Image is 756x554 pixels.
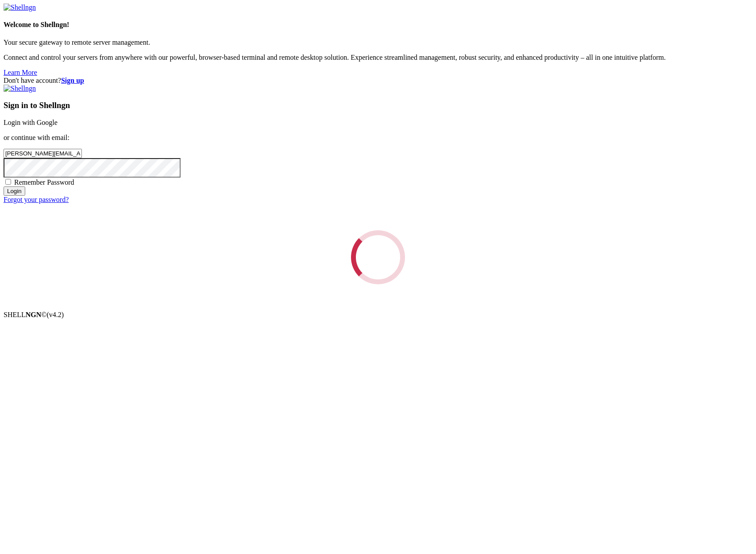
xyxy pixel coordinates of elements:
img: Shellngn [4,85,36,93]
h3: Sign in to Shellngn [4,101,752,110]
span: SHELL © [4,311,64,318]
input: Email address [4,149,82,158]
h4: Welcome to Shellngn! [4,21,752,29]
p: or continue with email: [4,134,752,142]
a: Learn More [4,69,37,76]
a: Sign up [61,77,84,84]
div: Don't have account? [4,77,752,85]
div: Loading... [351,230,405,284]
b: NGN [26,311,42,318]
p: Connect and control your servers from anywhere with our powerful, browser-based terminal and remo... [4,54,752,62]
img: Shellngn [4,4,36,12]
p: Your secure gateway to remote server management. [4,39,752,46]
a: Login with Google [4,119,58,126]
a: Forgot your password? [4,196,69,203]
span: 4.2.0 [47,311,64,318]
input: Remember Password [5,179,11,185]
span: Remember Password [14,178,74,186]
input: Login [4,186,25,196]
